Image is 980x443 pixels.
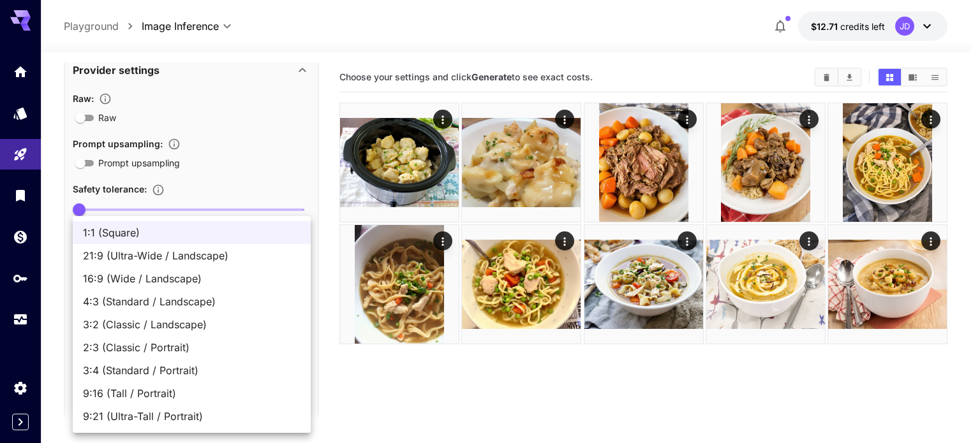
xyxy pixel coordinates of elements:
[83,386,301,401] span: 9:16 (Tall / Portrait)
[83,294,301,309] span: 4:3 (Standard / Landscape)
[83,363,301,378] span: 3:4 (Standard / Portrait)
[83,271,301,286] span: 16:9 (Wide / Landscape)
[83,317,301,332] span: 3:2 (Classic / Landscape)
[83,409,301,424] span: 9:21 (Ultra-Tall / Portrait)
[83,248,301,263] span: 21:9 (Ultra-Wide / Landscape)
[83,340,301,355] span: 2:3 (Classic / Portrait)
[83,225,301,240] span: 1:1 (Square)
